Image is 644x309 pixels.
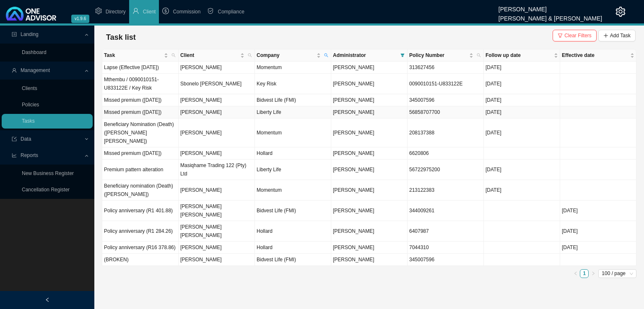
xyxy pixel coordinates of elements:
[333,81,374,87] span: [PERSON_NAME]
[484,49,560,62] th: Follow up date
[558,33,563,38] span: filter
[102,221,179,242] td: Policy anniversary (R1 284.26)
[12,136,17,142] span: import
[499,11,602,21] div: [PERSON_NAME] & [PERSON_NAME]
[179,160,255,180] td: Masiqhame Trading 122 (Pty) Ltd
[408,147,484,160] td: 6620806
[598,30,636,41] button: Add Task
[484,74,560,94] td: [DATE]
[179,242,255,254] td: [PERSON_NAME]
[22,118,35,124] a: Tasks
[571,269,580,278] li: Previous Page
[589,269,597,278] button: right
[589,269,597,278] li: Next Page
[106,33,136,41] span: Task list
[179,49,255,62] th: Client
[333,167,374,173] span: [PERSON_NAME]
[179,106,255,118] td: [PERSON_NAME]
[22,49,47,55] a: Dashboard
[179,201,255,221] td: [PERSON_NAME] [PERSON_NAME]
[408,180,484,201] td: 213122383
[102,49,179,62] th: Task
[102,242,179,254] td: Policy anniversary (R16 378.86)
[104,51,162,59] span: Task
[571,269,580,278] button: left
[333,257,374,263] span: [PERSON_NAME]
[574,271,578,276] span: left
[408,106,484,118] td: 56858707700
[102,160,179,180] td: Premium pattern alteration
[255,147,331,160] td: Hollard
[12,32,17,37] span: profile
[255,201,331,221] td: Bidvest Life (FMI)
[21,136,31,142] span: Data
[499,2,602,11] div: [PERSON_NAME]
[12,68,17,73] span: user
[333,187,374,193] span: [PERSON_NAME]
[143,9,156,15] span: Client
[6,7,56,21] img: 2df55531c6924b55f21c4cf5d4484680-logo-light.svg
[553,30,597,41] button: Clear Filters
[333,228,374,234] span: [PERSON_NAME]
[602,270,633,278] span: 100 / page
[322,49,330,61] span: search
[255,49,331,62] th: Company
[22,102,39,108] a: Policies
[333,51,397,59] span: Administrator
[179,147,255,160] td: [PERSON_NAME]
[477,53,481,57] span: search
[179,118,255,147] td: [PERSON_NAME]
[484,94,560,106] td: [DATE]
[255,118,331,147] td: Momentum
[486,51,552,59] span: Follow up date
[591,271,595,276] span: right
[179,94,255,106] td: [PERSON_NAME]
[170,49,177,61] span: search
[255,180,331,201] td: Momentum
[580,270,588,278] a: 1
[560,49,636,62] th: Effective date
[21,67,50,73] span: Management
[173,9,200,15] span: Commission
[409,51,467,59] span: Policy Number
[179,221,255,242] td: [PERSON_NAME] [PERSON_NAME]
[562,51,628,59] span: Effective date
[484,106,560,118] td: [DATE]
[610,31,631,40] span: Add Task
[408,254,484,266] td: 345007596
[180,51,239,59] span: Client
[102,118,179,147] td: Beneficiary Nomination (Death) ([PERSON_NAME] [PERSON_NAME])
[484,62,560,74] td: [DATE]
[560,221,636,242] td: [DATE]
[12,153,17,158] span: line-chart
[564,31,592,40] span: Clear Filters
[255,94,331,106] td: Bidvest Life (FMI)
[324,53,328,57] span: search
[408,49,484,62] th: Policy Number
[71,15,89,23] span: v1.9.6
[598,269,636,278] div: Page Size
[179,62,255,74] td: [PERSON_NAME]
[102,74,179,94] td: Mthembu / 0090010151-U833122E / Key Risk
[484,180,560,201] td: [DATE]
[248,53,252,57] span: search
[333,208,374,214] span: [PERSON_NAME]
[255,160,331,180] td: Liberty Life
[106,9,126,15] span: Directory
[95,8,102,14] span: setting
[615,7,626,17] span: setting
[408,94,484,106] td: 345007596
[45,297,50,302] span: left
[102,254,179,266] td: (BROKEN)
[255,242,331,254] td: Hollard
[400,53,405,57] span: filter
[333,97,374,103] span: [PERSON_NAME]
[162,8,169,14] span: dollar
[333,109,374,115] span: [PERSON_NAME]
[475,49,483,61] span: search
[560,242,636,254] td: [DATE]
[333,130,374,136] span: [PERSON_NAME]
[333,64,374,70] span: [PERSON_NAME]
[179,180,255,201] td: [PERSON_NAME]
[179,254,255,266] td: [PERSON_NAME]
